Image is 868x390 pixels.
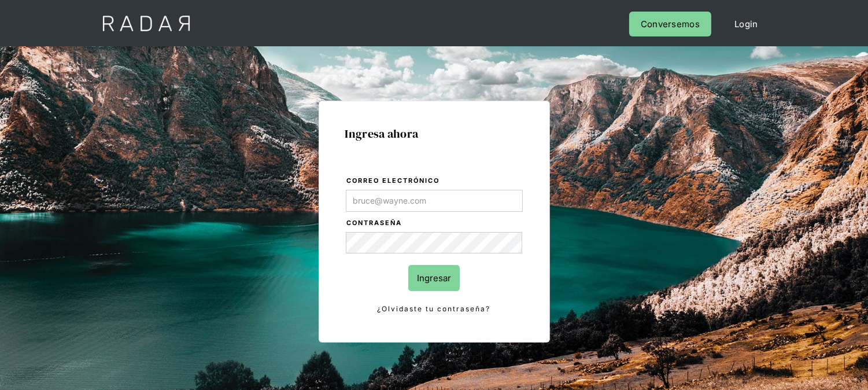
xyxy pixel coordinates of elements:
[346,303,523,315] a: ¿Olvidaste tu contraseña?
[629,12,711,36] a: Conversemos
[347,175,523,187] label: Correo electrónico
[347,218,523,229] label: Contraseña
[408,265,460,291] input: Ingresar
[345,175,523,316] form: Login Form
[345,127,523,140] h1: Ingresa ahora
[346,190,523,212] input: bruce@wayne.com
[723,12,770,36] a: Login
